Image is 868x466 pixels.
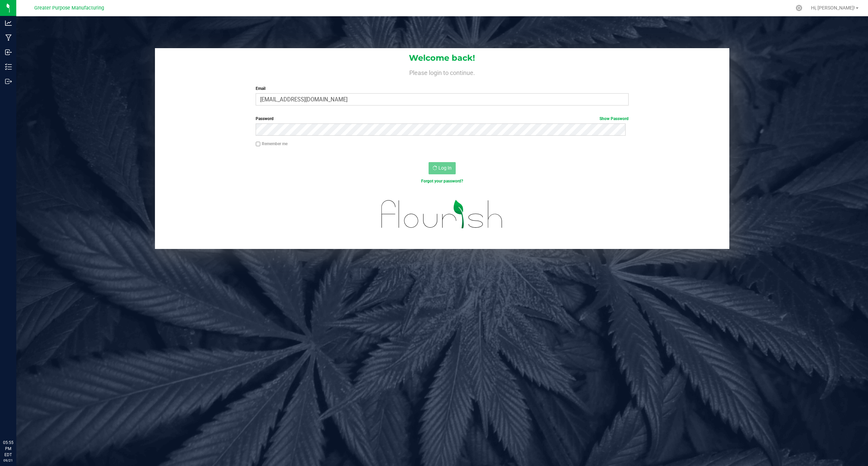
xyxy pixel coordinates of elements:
a: Forgot your password? [421,179,463,183]
inline-svg: Manufacturing [5,34,12,41]
p: 09/21 [3,458,13,463]
a: Show Password [599,116,629,121]
label: Email [256,85,629,92]
span: Hi, [PERSON_NAME]! [811,5,855,11]
h1: Welcome back! [155,54,730,62]
inline-svg: Inbound [5,49,12,56]
h4: Please login to continue. [155,68,730,76]
input: Remember me [256,142,260,147]
img: flourish_logo.svg [370,191,514,237]
inline-svg: Analytics [5,20,12,26]
button: Log In [429,162,456,174]
span: Password [256,116,274,121]
inline-svg: Inventory [5,63,12,70]
label: Remember me [256,141,288,147]
span: Log In [438,165,452,171]
div: Manage settings [795,5,803,11]
p: 05:55 PM EDT [3,440,13,458]
span: Greater Purpose Manufacturing [34,5,104,11]
inline-svg: Outbound [5,78,12,85]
